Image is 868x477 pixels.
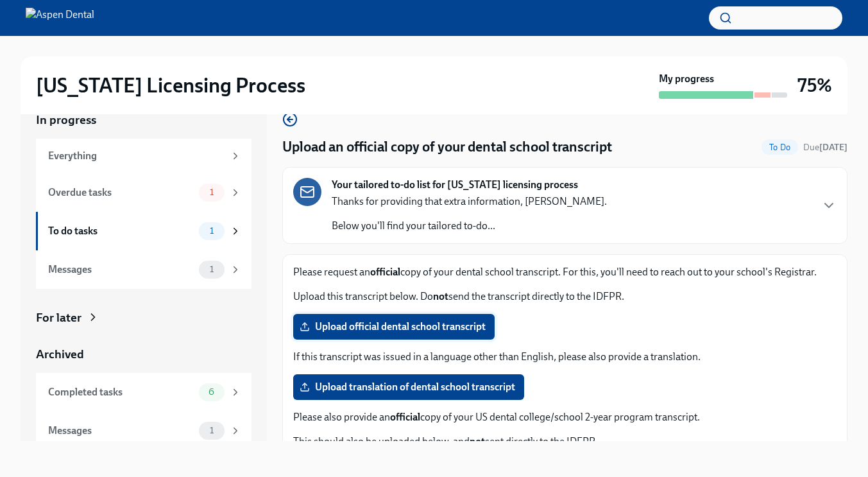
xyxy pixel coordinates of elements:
p: Please also provide an copy of your US dental college/school 2-year program transcript. [293,410,837,424]
p: This should also be uploaded below, and sent directly to the IDFPR. [293,435,837,449]
span: 6 [201,387,222,397]
span: Upload translation of dental school transcript [302,381,515,394]
strong: [DATE] [819,142,847,153]
div: Messages [48,263,194,277]
div: Messages [48,424,194,438]
span: Due [803,142,847,153]
p: Thanks for providing that extra information, [PERSON_NAME]. [332,195,607,209]
span: 1 [202,226,221,236]
h2: [US_STATE] Licensing Process [36,73,305,98]
a: In progress [36,112,251,128]
span: Upload official dental school transcript [302,320,486,333]
a: Archived [36,346,251,363]
span: October 4th, 2025 10:00 [803,141,847,153]
span: To Do [762,143,798,152]
a: To do tasks1 [36,212,251,250]
a: Messages1 [36,412,251,450]
p: If this transcript was issued in a language other than English, please also provide a translation. [293,350,837,364]
a: Messages1 [36,250,251,289]
strong: not [433,290,448,302]
p: Below you'll find your tailored to-do... [332,219,607,233]
div: Everything [48,149,225,163]
strong: official [390,411,420,423]
img: Aspen Dental [26,8,94,28]
strong: Your tailored to-do list for [US_STATE] licensing process [332,178,578,192]
p: Upload this transcript below. Do send the transcript directly to the IDFPR. [293,290,837,304]
span: 1 [202,426,221,435]
strong: official [370,266,400,278]
div: Completed tasks [48,385,194,399]
a: Completed tasks6 [36,373,251,412]
p: Please request an copy of your dental school transcript. For this, you'll need to reach out to yo... [293,265,837,279]
div: To do tasks [48,224,194,238]
strong: not [470,435,485,447]
a: Overdue tasks1 [36,173,251,212]
label: Upload translation of dental school transcript [293,374,524,400]
span: 1 [202,187,221,197]
a: Everything [36,139,251,173]
strong: My progress [659,72,714,86]
h3: 75% [797,74,832,97]
label: Upload official dental school transcript [293,314,495,340]
h4: Upload an official copy of your dental school transcript [282,137,612,157]
div: Overdue tasks [48,186,194,200]
span: 1 [202,265,221,274]
a: For later [36,309,251,326]
div: For later [36,309,81,326]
